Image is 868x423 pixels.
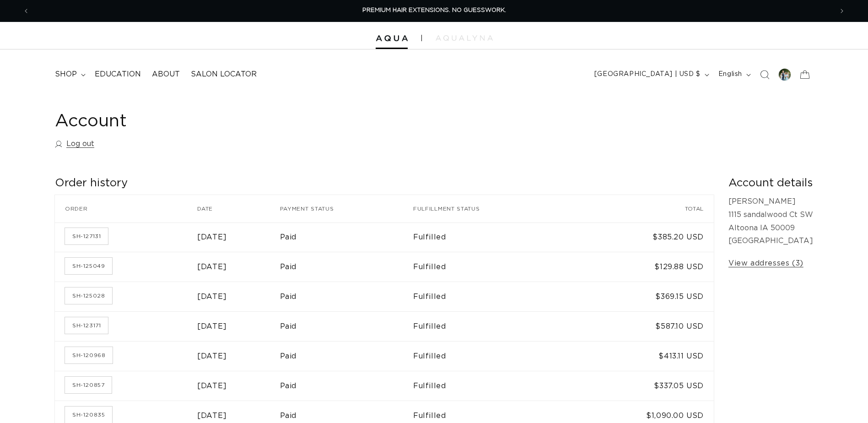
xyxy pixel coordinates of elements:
td: Fulfilled [413,311,573,341]
th: Date [197,195,280,222]
td: $129.88 USD [573,252,714,282]
td: Paid [280,222,413,252]
th: Payment status [280,195,413,222]
span: Salon Locator [191,70,257,79]
button: Previous announcement [16,2,36,20]
time: [DATE] [197,263,227,271]
a: Order number SH-125028 [65,287,112,304]
button: English [713,66,755,83]
span: Education [95,70,141,79]
a: Education [89,64,146,85]
a: Order number SH-120968 [65,347,113,363]
td: $587.10 USD [573,311,714,341]
td: Fulfilled [413,371,573,401]
time: [DATE] [197,293,227,300]
a: Salon Locator [185,64,262,85]
time: [DATE] [197,382,227,390]
time: [DATE] [197,323,227,330]
td: $413.11 USD [573,341,714,371]
td: $369.15 USD [573,282,714,311]
time: [DATE] [197,233,227,241]
a: Order number SH-123171 [65,317,108,334]
td: Paid [280,371,413,401]
a: About [146,64,185,85]
p: [PERSON_NAME] 1115 sandalwood Ct SW Altoona IA 50009 [GEOGRAPHIC_DATA] [728,195,813,248]
span: English [718,70,742,79]
img: aqualyna.com [436,35,493,41]
th: Total [573,195,714,222]
td: Fulfilled [413,282,573,311]
summary: shop [49,64,89,85]
td: Paid [280,282,413,311]
span: About [152,70,180,79]
a: Log out [55,137,94,151]
th: Fulfillment status [413,195,573,222]
span: [GEOGRAPHIC_DATA] | USD $ [594,70,701,79]
a: Order number SH-120835 [65,407,112,423]
td: Fulfilled [413,341,573,371]
th: Order [55,195,197,222]
td: Paid [280,252,413,282]
span: PREMIUM HAIR EXTENSIONS. NO GUESSWORK. [362,7,506,13]
td: $337.05 USD [573,371,714,401]
img: Aqua Hair Extensions [376,35,408,42]
a: Order number SH-120857 [65,377,112,393]
h2: Order history [55,176,714,190]
time: [DATE] [197,412,227,419]
time: [DATE] [197,352,227,360]
a: Order number SH-127131 [65,228,108,244]
summary: Search [755,65,775,85]
button: Next announcement [832,2,852,20]
a: View addresses (3) [728,257,803,270]
h2: Account details [728,176,813,190]
td: $385.20 USD [573,222,714,252]
td: Paid [280,341,413,371]
span: shop [55,70,77,79]
td: Fulfilled [413,252,573,282]
h1: Account [55,110,813,133]
a: Order number SH-125049 [65,258,112,274]
button: [GEOGRAPHIC_DATA] | USD $ [589,66,713,83]
td: Fulfilled [413,222,573,252]
td: Paid [280,311,413,341]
